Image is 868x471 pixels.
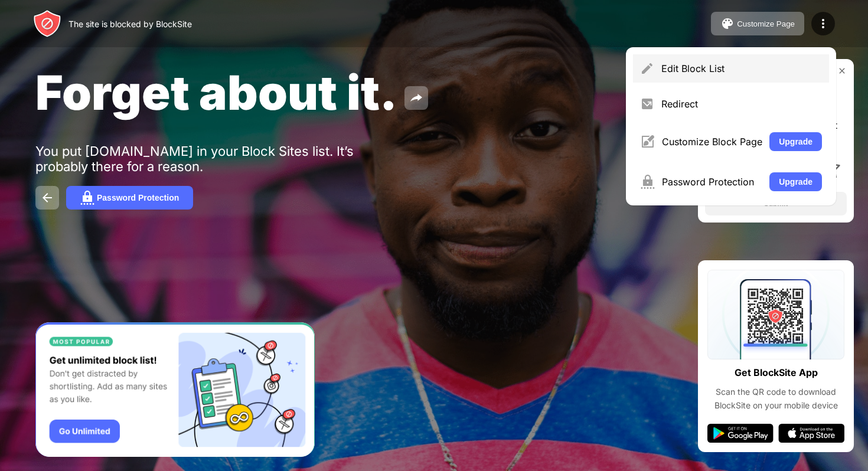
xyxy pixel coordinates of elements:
[662,136,762,148] div: Customize Block Page
[769,172,822,191] button: Upgrade
[711,12,804,35] button: Customize Page
[662,176,762,188] div: Password Protection
[640,135,655,149] img: menu-customize.svg
[68,19,192,29] div: The site is blocked by BlockSite
[640,97,654,111] img: menu-redirect.svg
[720,17,735,31] img: pallet.svg
[640,61,654,76] img: menu-pencil.svg
[707,270,844,359] img: qrcode.svg
[735,364,818,381] div: Get BlockSite App
[661,98,822,110] div: Redirect
[640,175,655,189] img: menu-password.svg
[35,322,315,457] iframe: Banner
[737,19,795,28] div: Customize Page
[66,186,193,210] button: Password Protection
[816,17,830,31] img: menu-icon.svg
[707,385,844,412] div: Scan the QR code to download BlockSite on your mobile device
[33,9,61,38] img: header-logo.svg
[769,132,822,151] button: Upgrade
[40,191,54,205] img: back.svg
[80,191,94,205] img: password.svg
[778,424,844,443] img: app-store.svg
[837,66,847,76] img: rate-us-close.svg
[707,424,774,443] img: google-play.svg
[35,64,397,121] span: Forget about it.
[35,143,400,174] div: You put [DOMAIN_NAME] in your Block Sites list. It’s probably there for a reason.
[661,63,822,74] div: Edit Block List
[97,193,179,202] div: Password Protection
[409,91,423,105] img: share.svg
